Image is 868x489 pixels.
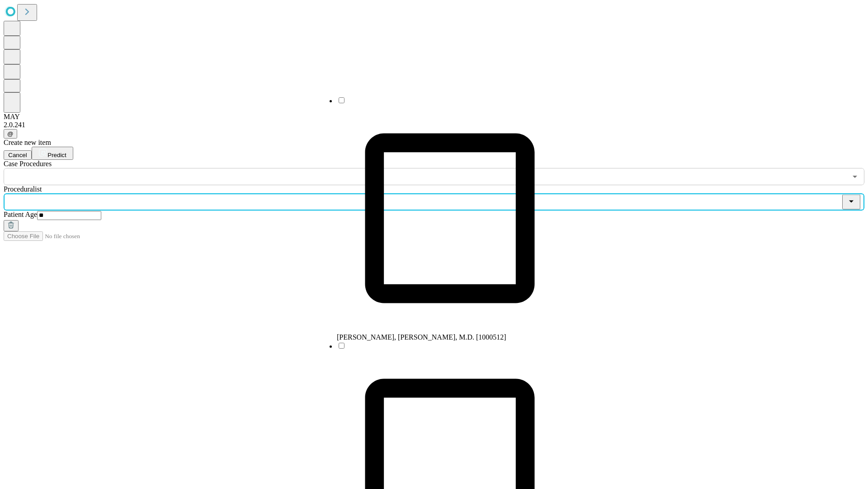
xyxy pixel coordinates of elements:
[47,152,66,158] span: Predict
[4,150,32,160] button: Cancel
[4,121,864,129] div: 2.0.241
[842,195,860,210] button: Close
[4,185,42,193] span: Proceduralist
[32,147,73,160] button: Predict
[4,113,864,121] div: MAY
[4,211,37,218] span: Patient Age
[337,333,506,341] span: [PERSON_NAME], [PERSON_NAME], M.D. [1000512]
[849,170,861,183] button: Open
[8,152,27,158] span: Cancel
[4,160,52,168] span: Scheduled Procedure
[4,139,51,146] span: Create new item
[7,130,14,137] span: @
[4,129,17,139] button: @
